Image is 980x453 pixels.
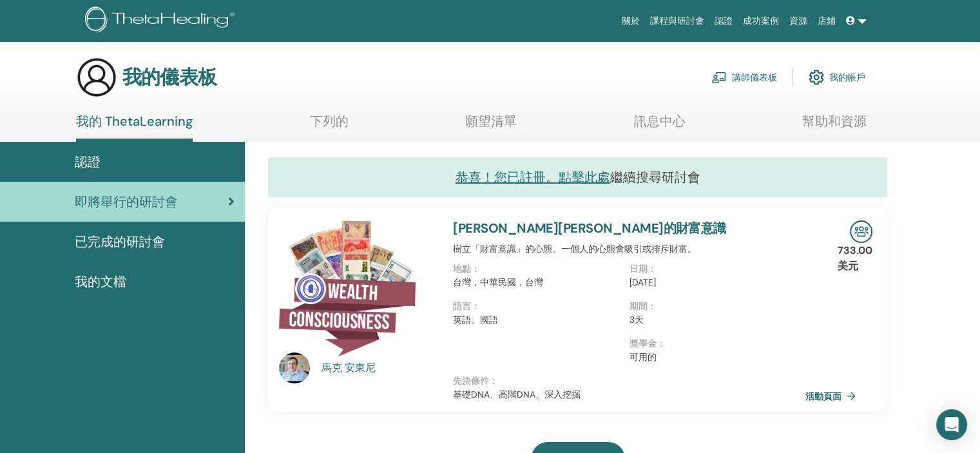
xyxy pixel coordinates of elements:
font: 3天 [629,314,644,325]
a: 幫助和資源 [802,113,867,139]
font: 已完成的研討會 [75,233,165,250]
font: 即將舉行的研討會 [75,193,178,210]
a: 課程與研討會 [645,9,709,33]
font: 期間 [629,300,648,312]
img: default.jpg [279,352,310,383]
font: 基礎DNA、高階DNA、深入挖掘 [453,389,581,400]
font: 資源 [789,15,807,26]
font: 認證 [715,15,733,26]
font: 英語、國語 [453,314,498,325]
a: 成功案例 [738,9,784,33]
font: ： [471,300,480,312]
a: 店鋪 [812,9,841,33]
font: 繼續搜尋研討會 [610,169,700,186]
div: Open Intercom Messenger [936,409,967,440]
font: ： [471,263,480,275]
font: [DATE] [629,276,656,288]
font: 講師儀表板 [732,72,777,84]
a: 講師儀表板 [711,63,777,92]
font: 733.00 美元 [838,244,872,273]
font: 台灣，中華民國，台灣 [453,276,543,288]
a: 馬克 安東尼 [322,360,441,376]
font: 幫助和資源 [802,113,867,130]
font: 認證 [75,153,101,170]
font: ： [657,338,666,349]
a: 恭喜！您已註冊。點擊此處 [456,169,610,186]
a: 我的帳戶 [809,63,865,92]
font: 關於 [622,15,640,26]
font: 先決條件 [453,375,489,387]
img: cog.svg [809,66,824,88]
font: 安東尼 [345,361,376,374]
a: [PERSON_NAME][PERSON_NAME]的財富意識 [453,220,725,236]
a: 認證 [709,9,738,33]
a: 下列的 [310,113,349,139]
font: 願望清單 [465,113,517,130]
font: ： [648,263,657,275]
font: 我的儀表板 [122,64,216,90]
font: 地點 [453,263,471,275]
font: 獎學金 [629,338,657,349]
img: chalkboard-teacher.svg [711,72,727,83]
a: 願望清單 [465,113,517,139]
a: 我的 ThetaLearning [76,113,193,142]
font: ： [648,300,657,312]
font: 日期 [629,263,648,275]
a: 關於 [617,9,645,33]
font: 我的 ThetaLearning [76,113,193,130]
font: 我的文檔 [75,273,126,290]
a: 訊息中心 [634,113,686,139]
font: 馬克 [322,361,342,374]
font: 課程與研討會 [650,15,704,26]
font: 樹立「財富意識」的心態。一個人的心態會吸引或排斥財富。 [453,243,697,255]
img: generic-user-icon.jpg [76,57,117,98]
font: 語言 [453,300,471,312]
font: 活動頁面 [805,390,841,402]
font: 下列的 [310,113,349,130]
a: 活動頁面 [805,386,861,405]
font: 店鋪 [818,15,836,26]
img: logo.png [85,6,239,35]
font: ： [489,375,498,387]
img: 財富意識 [279,220,416,356]
a: 資源 [784,9,812,33]
img: 現場研討會 [850,220,872,243]
font: 成功案例 [743,15,779,26]
font: 我的帳戶 [829,72,865,84]
font: 訊息中心 [634,113,686,130]
font: 可用的 [629,351,657,363]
